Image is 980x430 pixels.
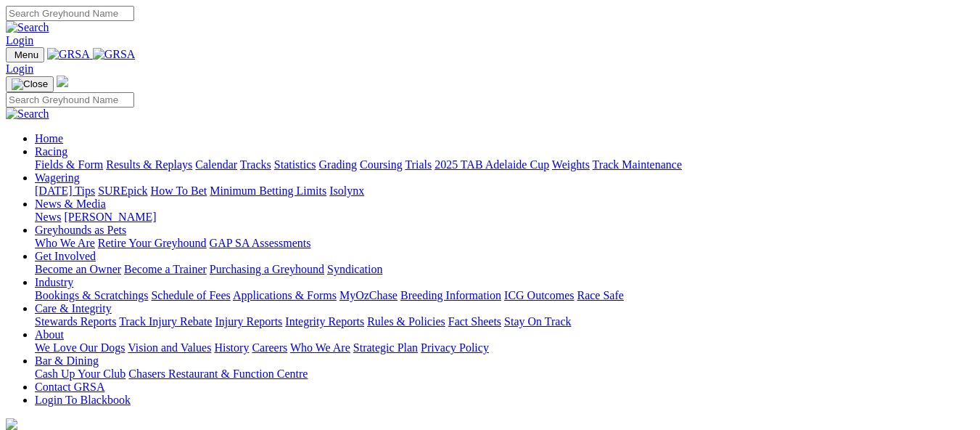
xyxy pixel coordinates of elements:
[35,132,63,145] a: Home
[210,263,324,275] a: Purchasing a Greyhound
[504,289,574,301] a: ICG Outcomes
[360,158,403,171] a: Coursing
[35,315,974,328] div: Care & Integrity
[35,224,126,236] a: Greyhounds as Pets
[367,315,445,328] a: Rules & Policies
[47,48,90,61] img: GRSA
[98,237,207,249] a: Retire Your Greyhound
[353,341,418,354] a: Strategic Plan
[504,315,571,328] a: Stay On Track
[35,263,974,276] div: Get Involved
[106,158,192,171] a: Results & Replays
[35,263,121,275] a: Become an Owner
[285,315,364,328] a: Integrity Reports
[210,184,326,197] a: Minimum Betting Limits
[6,47,44,62] button: Toggle navigation
[93,48,136,61] img: GRSA
[6,6,134,21] input: Search
[35,302,112,315] a: Care & Integrity
[151,289,230,301] a: Schedule of Fees
[128,368,308,380] a: Chasers Restaurant & Function Centre
[128,341,211,354] a: Vision and Values
[35,289,148,301] a: Bookings & Scratchings
[35,250,96,262] a: Get Involved
[12,78,48,90] img: Close
[64,211,156,223] a: [PERSON_NAME]
[124,263,207,275] a: Become a Trainer
[35,368,125,380] a: Cash Up Your Club
[252,341,287,354] a: Careers
[35,184,974,198] div: Wagering
[35,171,80,184] a: Wagering
[290,341,350,354] a: Who We Are
[35,328,64,341] a: About
[98,184,147,197] a: SUREpick
[6,21,49,34] img: Search
[57,76,68,87] img: logo-grsa-white.png
[215,315,282,328] a: Injury Reports
[35,315,116,328] a: Stewards Reports
[405,158,432,171] a: Trials
[35,341,125,354] a: We Love Our Dogs
[6,76,54,92] button: Toggle navigation
[6,92,134,107] input: Search
[35,394,131,406] a: Login To Blackbook
[421,341,489,354] a: Privacy Policy
[240,158,271,171] a: Tracks
[35,184,95,197] a: [DATE] Tips
[400,289,501,301] a: Breeding Information
[339,289,398,301] a: MyOzChase
[233,289,337,301] a: Applications & Forms
[210,237,311,249] a: GAP SA Assessments
[35,237,974,250] div: Greyhounds as Pets
[15,49,38,60] span: Menu
[35,381,104,393] a: Contact GRSA
[35,211,61,223] a: News
[195,158,237,171] a: Calendar
[119,315,212,328] a: Track Injury Rebate
[35,158,103,171] a: Fields & Form
[319,158,357,171] a: Grading
[35,211,974,224] div: News & Media
[35,145,67,158] a: Racing
[35,289,974,302] div: Industry
[6,107,49,121] img: Search
[274,158,316,171] a: Statistics
[35,198,106,210] a: News & Media
[35,158,974,171] div: Racing
[35,368,974,381] div: Bar & Dining
[35,341,974,354] div: About
[214,341,249,354] a: History
[435,158,549,171] a: 2025 TAB Adelaide Cup
[35,276,73,288] a: Industry
[35,237,95,249] a: Who We Are
[6,62,33,75] a: Login
[552,158,590,171] a: Weights
[6,418,17,430] img: logo-grsa-white.png
[593,158,682,171] a: Track Maintenance
[151,184,207,197] a: How To Bet
[6,34,33,46] a: Login
[577,289,623,301] a: Race Safe
[448,315,501,328] a: Fact Sheets
[329,184,364,197] a: Isolynx
[327,263,382,275] a: Syndication
[35,354,99,367] a: Bar & Dining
